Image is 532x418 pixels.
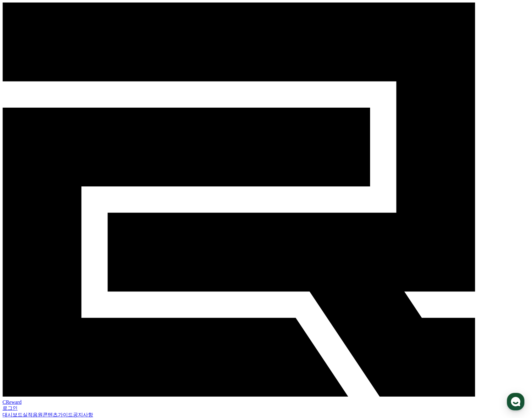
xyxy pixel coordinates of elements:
[43,412,58,417] a: 콘텐츠
[3,399,21,405] span: CReward
[73,412,93,417] a: 공지사항
[3,405,18,411] a: 로그인
[3,412,23,417] a: 대시보드
[33,412,43,417] a: 음원
[58,412,73,417] a: 가이드
[23,412,33,417] a: 실적
[3,394,529,405] a: CReward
